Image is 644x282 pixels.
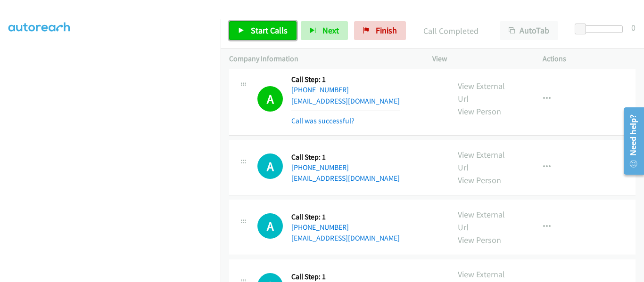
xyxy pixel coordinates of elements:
h1: A [257,153,283,179]
p: Company Information [229,53,415,64]
span: Finish [376,25,397,36]
div: 0 [631,21,636,34]
a: [EMAIL_ADDRESS][DOMAIN_NAME] [291,174,400,183]
h5: Call Step: 1 [291,212,400,222]
div: The call is yet to be attempted [257,153,283,179]
p: Actions [543,53,636,64]
a: [EMAIL_ADDRESS][DOMAIN_NAME] [291,97,400,105]
a: Call was successful? [291,116,355,125]
a: View Person [458,234,501,245]
span: Start Calls [251,25,288,36]
a: View External Url [458,81,505,104]
h5: Call Step: 1 [291,153,400,162]
iframe: Resource Center [617,104,644,178]
button: AutoTab [500,21,558,40]
a: [PHONE_NUMBER] [291,163,349,172]
a: [EMAIL_ADDRESS][DOMAIN_NAME] [291,234,400,242]
button: Next [301,21,348,40]
a: View External Url [458,209,505,233]
p: Call Completed [419,24,483,37]
a: [PHONE_NUMBER] [291,85,349,94]
a: View Person [458,106,501,117]
a: Finish [354,21,406,40]
div: Delay between calls (in seconds) [579,25,623,33]
p: View [432,53,526,64]
h1: A [257,86,283,112]
span: Next [322,25,339,36]
a: Start Calls [229,21,297,40]
a: View External Url [458,149,505,173]
h1: A [257,213,283,239]
h5: Call Step: 1 [291,272,400,282]
a: [PHONE_NUMBER] [291,223,349,232]
h5: Call Step: 1 [291,75,400,84]
a: View Person [458,175,501,185]
div: The call is yet to be attempted [257,213,283,239]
